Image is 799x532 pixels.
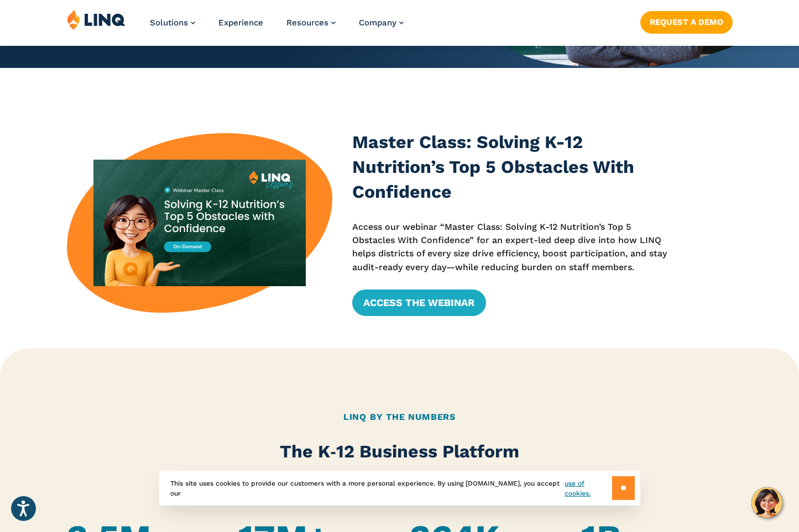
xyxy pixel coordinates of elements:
a: Resources [286,18,336,28]
h2: LINQ By the Numbers [67,410,733,424]
a: Access the Webinar [352,289,485,316]
a: Request a Demo [640,11,733,33]
a: Experience [218,18,263,28]
button: Hello, have a question? Let’s chat. [751,487,782,518]
a: use of cookies. [565,478,612,498]
div: This site uses cookies to provide our customers with a more personal experience. By using [DOMAIN... [159,471,640,505]
img: LINQ | K‑12 Software [67,9,126,30]
h2: The K‑12 Business Platform [67,439,733,464]
nav: Button Navigation [640,9,733,33]
span: Resources [286,18,328,28]
a: Company [359,18,404,28]
nav: Primary Navigation [150,9,404,45]
p: Access our webinar “Master Class: Solving K-12 Nutrition’s Top 5 Obstacles With Confidence” for a... [352,220,675,274]
span: Solutions [150,18,188,28]
h3: Master Class: Solving K-12 Nutrition’s Top 5 Obstacles With Confidence [352,130,675,205]
a: Solutions [150,18,195,28]
span: Company [359,18,396,28]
